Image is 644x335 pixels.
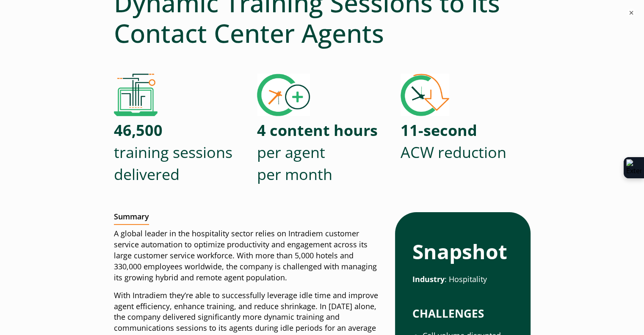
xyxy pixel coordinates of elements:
[114,212,149,225] h2: Summary
[412,274,445,284] strong: Industry
[412,238,507,265] strong: Snapshot
[257,119,378,185] p: per agent per month
[412,274,513,285] p: : Hospitality
[114,119,244,185] p: training sessions delivered
[257,120,378,141] strong: 4 content hours
[114,120,163,141] strong: 46,500
[401,119,506,163] p: ACW reduction
[627,8,636,17] button: ×
[412,306,484,321] strong: CHALLENGES
[114,228,382,283] p: A global leader in the hospitality sector relies on Intradiem customer service automation to opti...
[401,120,477,141] strong: 11-second
[626,159,641,176] img: Extension Icon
